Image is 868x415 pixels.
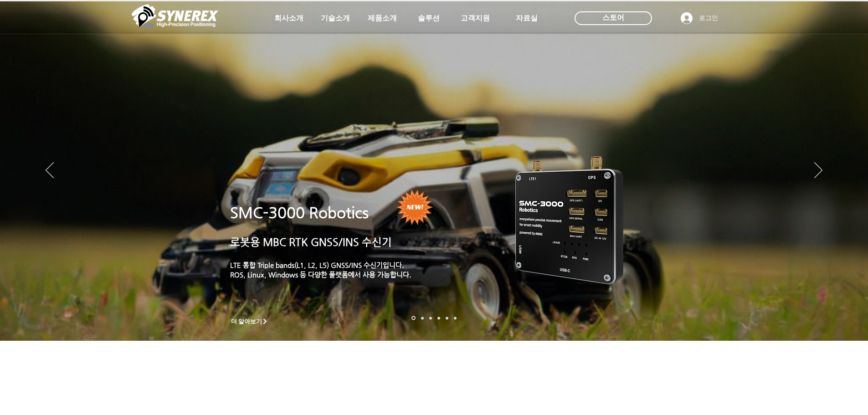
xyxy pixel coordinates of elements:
a: SMC-3000 Robotics [230,204,369,221]
a: 솔루션 [406,9,452,27]
a: 회사소개 [266,9,312,27]
span: 제품소개 [368,14,397,23]
span: 고객지원 [461,14,490,23]
img: 씨너렉스_White_simbol_대지 1.png [132,2,218,30]
a: 로봇용 MBC RTK GNSS/INS 수신기 [230,236,392,248]
button: 이전 [46,162,54,179]
span: 스토어 [602,13,624,23]
a: 정밀농업 [454,317,457,319]
a: 자료실 [504,9,550,27]
a: 드론 8 - SMC 2000 [421,317,424,319]
a: 로봇- SMC 2000 [411,316,416,320]
div: 스토어 [575,11,652,25]
nav: 슬라이드 [409,316,459,320]
a: 자율주행 [437,317,440,319]
a: ROS, Linux, Windows 등 다양한 플랫폼에서 사용 가능합니다. [230,271,411,278]
a: 더 알아보기 [227,316,272,327]
span: 로그인 [696,14,721,23]
button: 다음 [814,162,822,179]
span: 더 알아보기 [231,318,262,326]
img: KakaoTalk_20241224_155801212.png [503,143,637,295]
span: 기술소개 [321,14,350,23]
a: 측량 IoT [429,317,432,319]
button: 로그인 [674,10,724,27]
a: 고객지원 [452,9,498,27]
span: 회사소개 [274,14,303,23]
a: 로봇 [446,317,448,319]
a: LTE 통합 Triple bands(L1, L2, L5) GNSS/INS 수신기입니다. [230,261,404,269]
span: 자료실 [516,14,538,23]
a: 기술소개 [313,9,358,27]
span: 솔루션 [418,14,440,23]
a: 제품소개 [360,9,405,27]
